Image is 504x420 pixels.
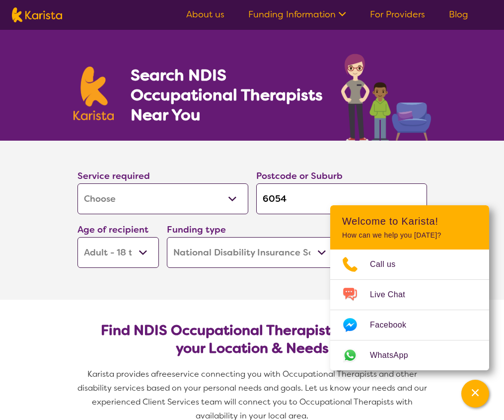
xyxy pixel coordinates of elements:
[449,8,468,20] a: Blog
[73,67,114,120] img: Karista logo
[167,224,226,236] label: Funding type
[370,257,408,272] span: Call us
[12,7,62,22] img: Karista logo
[330,205,489,370] div: Channel Menu
[256,183,427,214] input: Type
[370,287,417,302] span: Live Chat
[77,170,150,182] label: Service required
[330,340,489,370] a: Web link opens in a new tab.
[87,369,156,379] span: Karista provides a
[461,380,489,408] button: Channel Menu
[342,215,477,227] h2: Welcome to Karista!
[370,8,425,20] a: For Providers
[186,8,224,20] a: About us
[256,170,343,182] label: Postcode or Suburb
[342,231,477,240] p: How can we help you [DATE]?
[156,369,172,379] span: free
[330,250,489,370] ul: Choose channel
[370,318,418,333] span: Facebook
[341,54,431,141] img: occupational-therapy
[77,224,148,236] label: Age of recipient
[85,322,419,357] h2: Find NDIS Occupational Therapists based on your Location & Needs
[131,65,324,125] h1: Search NDIS Occupational Therapists Near You
[248,8,346,20] a: Funding Information
[370,348,420,363] span: WhatsApp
